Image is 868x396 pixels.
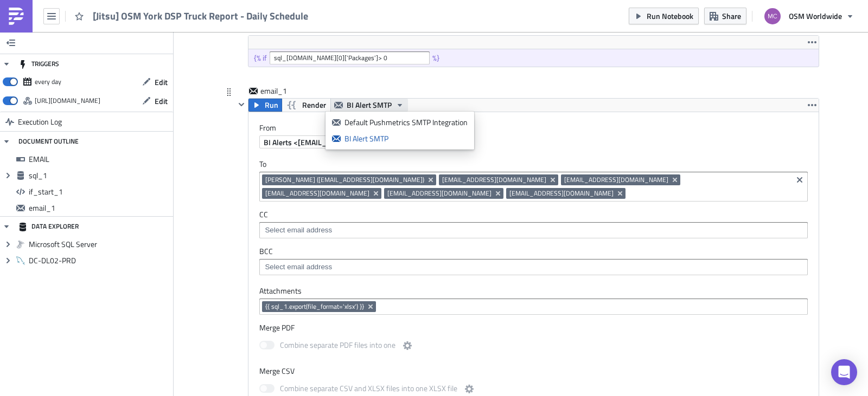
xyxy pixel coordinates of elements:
div: {{ utils.html_table(sql_[DOMAIN_NAME], border=1, cellspacing=2, cellpadding=2, width='auto', alig... [4,13,543,22]
span: [EMAIL_ADDRESS][DOMAIN_NAME] [442,174,546,185]
span: email_1 [260,86,304,96]
button: Hide content [235,98,248,111]
div: %} [432,53,442,63]
button: BI Alert SMTP [330,99,408,112]
span: Share [722,10,741,22]
span: BI Alert SMTP [347,99,392,112]
span: OSM Worldwide [789,10,842,22]
button: Remove Tag [366,301,376,312]
img: Avatar [763,7,782,25]
button: Remove Tag [548,174,558,185]
body: Rich Text Area. Press ALT-0 for help. [4,4,543,22]
img: PushMetrics [8,8,25,25]
span: sql_1 [29,171,170,180]
button: Render [282,99,331,112]
button: Remove Tag [671,174,680,185]
label: CC [259,210,808,219]
span: BI Alerts <[EMAIL_ADDRESS][DOMAIN_NAME]> [264,137,425,148]
button: Run Notebook [629,8,699,24]
button: Edit [137,74,173,90]
span: EMAIL [29,154,170,164]
button: Combine separate PDF files into one [401,339,414,352]
div: DATA EXPLORER [18,217,79,236]
span: Run Notebook [647,10,693,22]
div: https://pushmetrics.io/api/v1/report/MNoRnpYoXk/webhook?token=e19067be17e548a4a67c719baa2961a3 [35,93,100,109]
button: Remove Tag [372,188,381,199]
button: Clear selected items [793,173,806,186]
span: Run [265,99,278,112]
div: every day [35,74,61,90]
div: BI Alert SMTP [344,133,468,144]
label: To [259,159,808,169]
span: Edit [155,76,168,88]
button: Run [248,99,282,112]
input: Select em ail add ress [262,262,804,272]
label: Combine separate CSV and XLSX files into one XLSX file [259,382,476,396]
span: {{ sql_1.export(file_format='xlsx') }} [265,302,364,311]
div: TRIGGERS [18,54,59,74]
span: Execution Log [18,112,62,132]
span: DC-DL02-PRD [29,256,170,265]
button: Share [704,8,746,24]
span: [PERSON_NAME] ([EMAIL_ADDRESS][DOMAIN_NAME]) [265,174,424,185]
div: {% if [254,53,270,63]
button: Edit [137,93,173,109]
label: Combine separate PDF files into one [259,339,414,353]
span: [EMAIL_ADDRESS][DOMAIN_NAME] [387,188,492,198]
label: Merge CSV [259,366,808,376]
span: [EMAIL_ADDRESS][DOMAIN_NAME] [509,188,614,198]
label: From [259,123,819,133]
div: DOCUMENT OUTLINE [18,132,79,151]
span: Render [302,99,326,112]
div: Open Intercom Messenger [831,359,857,385]
span: [EMAIL_ADDRESS][DOMAIN_NAME] [265,188,369,198]
span: if_start_1 [29,187,170,197]
button: Remove Tag [426,174,436,185]
button: Remove Tag [494,188,503,199]
label: BCC [259,246,808,256]
span: [EMAIL_ADDRESS][DOMAIN_NAME] [564,174,668,185]
div: Default Pushmetrics SMTP Integration [344,117,468,128]
label: Merge PDF [259,323,808,333]
span: [Jitsu] OSM York DSP Truck Report - Daily Schedule [93,10,309,22]
button: Combine separate CSV and XLSX files into one XLSX file [463,382,476,395]
button: Remove Tag [616,188,626,199]
span: Edit [155,95,168,107]
label: Attachments [259,286,808,296]
button: BI Alerts <[EMAIL_ADDRESS][DOMAIN_NAME]> [259,135,442,148]
input: Select em ail add ress [262,225,804,236]
span: Microsoft SQL Server [29,239,170,249]
span: email_1 [29,203,170,213]
button: OSM Worldwide [758,4,860,28]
